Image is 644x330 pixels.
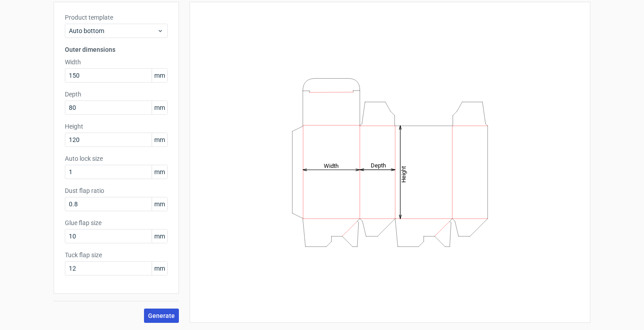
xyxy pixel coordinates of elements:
label: Tuck flap size [65,251,168,259]
span: Generate [148,313,175,319]
tspan: Width [324,162,339,169]
label: Depth [65,90,168,99]
label: Glue flap size [65,218,168,227]
label: Width [65,58,168,67]
label: Product template [65,13,168,22]
label: Dust flap ratio [65,186,168,195]
span: mm [152,101,167,114]
span: mm [152,197,167,211]
h3: Outer dimensions [65,45,168,54]
span: mm [152,69,167,82]
label: Auto lock size [65,154,168,163]
button: Generate [144,309,179,323]
span: mm [152,230,167,243]
tspan: Height [400,166,407,182]
span: Auto bottom [69,26,157,35]
span: mm [152,133,167,146]
label: Height [65,122,168,131]
span: mm [152,262,167,275]
tspan: Depth [371,162,386,169]
span: mm [152,165,167,179]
